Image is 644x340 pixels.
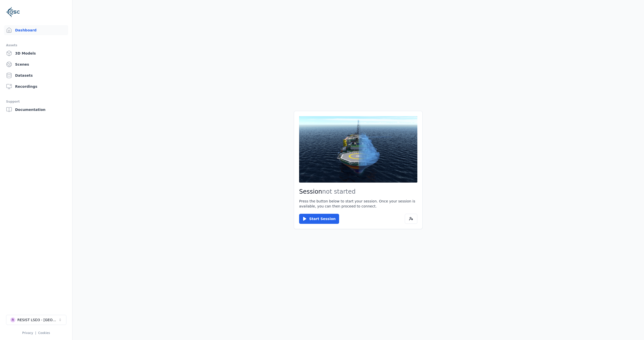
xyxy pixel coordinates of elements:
span: not started [322,188,356,195]
a: Scenes [4,59,68,69]
a: Cookies [38,331,50,335]
button: Start Session [299,214,339,224]
p: Press the button below to start your session. Once your session is available, you can then procee... [299,199,417,209]
div: Assets [6,42,66,48]
a: 3D Models [4,48,68,58]
a: Datasets [4,70,68,80]
a: Privacy [22,331,33,335]
a: Dashboard [4,25,68,35]
div: R [10,317,15,322]
span: | [35,331,36,335]
h2: Session [299,188,417,196]
img: Logo [6,5,20,19]
div: Support [6,99,66,105]
button: Select a workspace [6,315,66,325]
a: Recordings [4,81,68,92]
a: Documentation [4,105,68,115]
div: RESIST LSD3 - [GEOGRAPHIC_DATA] [17,317,58,322]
